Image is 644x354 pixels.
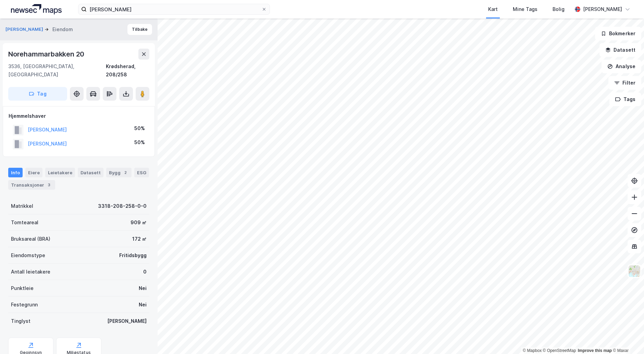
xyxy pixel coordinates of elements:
[523,348,542,353] a: Mapbox
[45,168,75,177] div: Leietakere
[107,317,147,325] div: [PERSON_NAME]
[609,92,641,106] button: Tags
[119,251,147,260] div: Fritidsbygg
[11,317,30,325] div: Tinglyst
[11,251,45,260] div: Eiendomstype
[134,138,145,147] div: 50%
[543,348,576,353] a: OpenStreetMap
[11,235,50,243] div: Bruksareal (BRA)
[46,181,52,188] div: 3
[11,218,38,227] div: Tomteareal
[25,168,42,177] div: Eiere
[8,49,86,60] div: Norehammarbakken 20
[610,321,644,354] div: Kontrollprogram for chat
[628,265,641,278] img: Z
[608,76,641,90] button: Filter
[595,27,641,40] button: Bokmerker
[78,168,103,177] div: Datasett
[5,26,45,33] button: [PERSON_NAME]
[139,301,147,309] div: Nei
[134,124,145,132] div: 50%
[11,301,38,309] div: Festegrunn
[139,284,147,292] div: Nei
[122,169,129,176] div: 2
[599,43,641,57] button: Datasett
[513,5,537,13] div: Mine Tags
[127,24,152,35] button: Tilbake
[11,4,62,14] img: logo.a4113a55bc3d86da70a041830d287a7e.svg
[8,180,55,190] div: Transaksjoner
[583,5,622,13] div: [PERSON_NAME]
[87,4,261,14] input: Søk på adresse, matrikkel, gårdeiere, leietakere eller personer
[11,268,50,276] div: Antall leietakere
[8,168,23,177] div: Info
[488,5,498,13] div: Kart
[11,202,33,210] div: Matrikkel
[8,87,67,101] button: Tag
[106,168,132,177] div: Bygg
[98,202,147,210] div: 3318-208-258-0-0
[134,168,149,177] div: ESG
[132,235,147,243] div: 172 ㎡
[8,62,106,79] div: 3536, [GEOGRAPHIC_DATA], [GEOGRAPHIC_DATA]
[106,62,149,79] div: Krødsherad, 208/258
[11,284,34,292] div: Punktleie
[578,348,612,353] a: Improve this map
[143,268,147,276] div: 0
[602,60,641,73] button: Analyse
[9,112,149,120] div: Hjemmelshaver
[553,5,565,13] div: Bolig
[52,25,73,34] div: Eiendom
[131,218,147,227] div: 909 ㎡
[610,321,644,354] iframe: Chat Widget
